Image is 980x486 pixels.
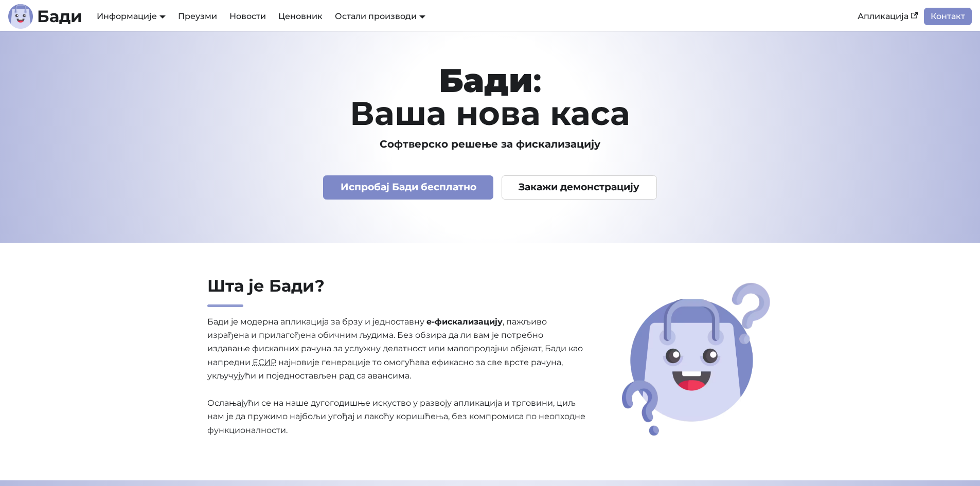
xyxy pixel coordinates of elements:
img: Шта је Бади? [618,279,774,439]
a: Преузми [172,8,223,25]
a: Контакт [924,8,972,25]
a: ЛогоЛогоБади [8,4,82,29]
a: Испробај Бади бесплатно [323,175,493,200]
a: Ценовник [272,8,329,25]
a: Новости [223,8,272,25]
p: Бади је модерна апликација за брзу и једноставну , пажљиво израђена и прилагођена обичним људима.... [207,315,587,438]
h3: Софтверско решење за фискализацију [159,138,822,151]
b: Бади [37,8,82,25]
strong: Бади [439,60,533,100]
img: Лого [8,4,33,29]
a: Остали производи [335,11,425,21]
abbr: Електронски систем за издавање рачуна [253,357,276,367]
a: Информације [97,11,166,21]
strong: е-фискализацију [426,317,503,327]
h1: : Ваша нова каса [159,64,822,130]
h2: Шта је Бади? [207,276,587,307]
a: Апликација [851,8,924,25]
a: Закажи демонстрацију [502,175,657,200]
